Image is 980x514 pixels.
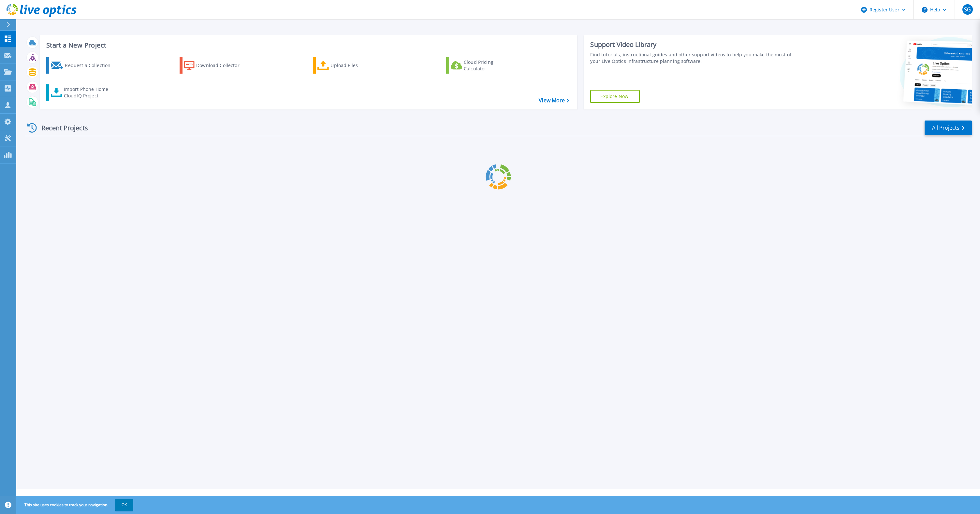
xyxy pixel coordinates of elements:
div: Support Video Library [590,40,792,49]
a: Explore Now! [590,90,640,103]
div: Upload Files [330,59,383,72]
a: Upload Files [313,57,386,74]
span: This site uses cookies to track your navigation. [18,499,133,511]
a: View More [539,97,569,104]
a: Cloud Pricing Calculator [446,57,519,74]
div: Find tutorials, instructional guides and other support videos to help you make the most of your L... [590,51,792,64]
div: Recent Projects [25,120,97,136]
div: Request a Collection [65,59,117,72]
div: Cloud Pricing Calculator [464,59,516,72]
div: Download Collector [196,59,248,72]
h3: Start a New Project [46,42,569,49]
a: Request a Collection [46,57,119,74]
a: Download Collector [180,57,252,74]
button: OK [115,499,133,511]
span: SG [964,7,971,12]
div: Import Phone Home CloudIQ Project [64,86,115,99]
a: All Projects [925,121,972,135]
